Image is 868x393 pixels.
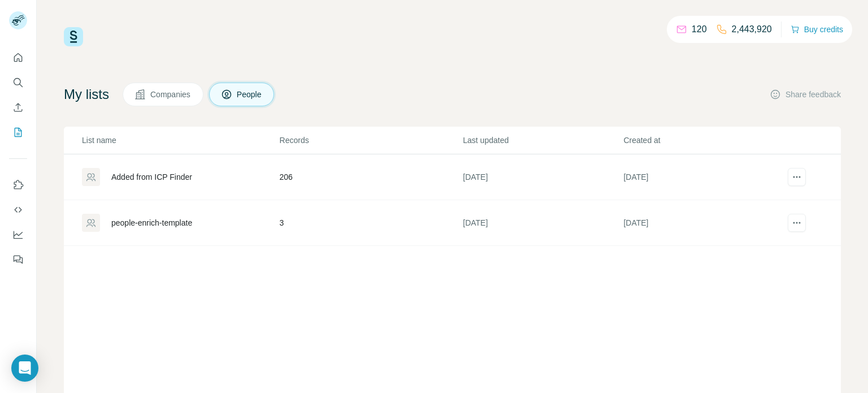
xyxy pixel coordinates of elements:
p: Created at [623,135,783,146]
button: My lists [9,122,27,142]
div: Added from ICP Finder [111,171,192,183]
span: Companies [150,89,192,100]
button: Share feedback [770,89,841,100]
button: Feedback [9,249,27,270]
span: People [237,89,263,100]
button: Enrich CSV [9,97,27,118]
div: Open Intercom Messenger [11,355,38,382]
p: 120 [692,23,707,36]
p: Records [280,135,462,146]
p: Last updated [463,135,622,146]
img: Surfe Logo [64,27,83,46]
button: actions [788,214,806,232]
h4: My lists [64,85,109,103]
p: List name [82,135,279,146]
td: [DATE] [623,200,783,246]
td: [DATE] [462,200,623,246]
button: Dashboard [9,224,27,245]
button: actions [788,168,806,186]
button: Buy credits [791,21,843,37]
td: [DATE] [462,154,623,200]
td: 206 [279,154,463,200]
div: people-enrich-template [111,217,192,228]
button: Quick start [9,47,27,68]
td: 3 [279,200,463,246]
p: 2,443,920 [732,23,772,36]
button: Use Surfe on LinkedIn [9,175,27,195]
button: Use Surfe API [9,200,27,220]
button: Search [9,72,27,93]
td: [DATE] [623,154,783,200]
